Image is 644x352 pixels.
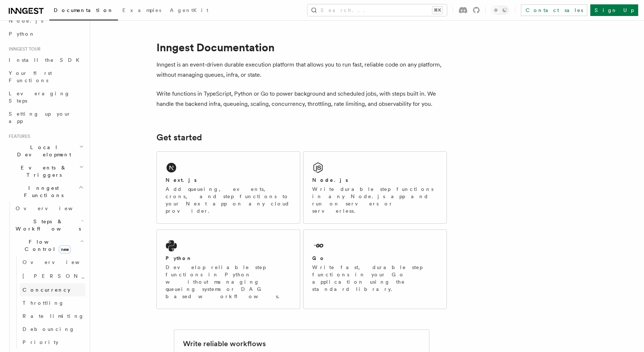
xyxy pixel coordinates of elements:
[13,215,85,235] button: Steps & Workflows
[6,144,79,158] span: Local Development
[20,336,85,349] a: Priority
[16,205,90,211] span: Overview
[6,133,30,139] span: Features
[6,53,85,67] a: Install the SDK
[156,229,300,309] a: PythonDevelop reliable step functions in Python without managing queueing systems or DAG based wo...
[13,238,80,253] span: Flow Control
[303,151,447,224] a: Node.jsWrite durable step functions in any Node.js app and run on servers or serverless.
[122,7,161,13] span: Examples
[20,296,85,309] a: Throttling
[9,31,35,37] span: Python
[170,7,208,13] span: AgentKit
[166,2,213,20] a: AgentKit
[23,339,58,345] span: Priority
[9,91,70,104] span: Leveraging Steps
[9,18,43,24] span: Node.js
[6,181,85,202] button: Inngest Functions
[6,27,85,40] a: Python
[307,4,447,16] button: Search...⌘K
[6,107,85,128] a: Setting up your app
[156,89,447,109] p: Write functions in TypeScript, Python or Go to power background and scheduled jobs, with steps bu...
[6,87,85,107] a: Leveraging Steps
[118,2,166,20] a: Examples
[23,273,129,279] span: [PERSON_NAME]
[13,202,85,215] a: Overview
[6,14,85,27] a: Node.js
[23,326,75,332] span: Debouncing
[303,229,447,309] a: GoWrite fast, durable step functions in your Go application using the standard library.
[20,256,85,269] a: Overview
[20,283,85,296] a: Concurrency
[9,70,52,83] span: Your first Functions
[54,7,114,13] span: Documentation
[312,264,438,293] p: Write fast, durable step functions in your Go application using the standard library.
[590,4,638,16] a: Sign Up
[13,235,85,256] button: Flow Controlnew
[156,151,300,224] a: Next.jsAdd queueing, events, crons, and step functions to your Next app on any cloud provider.
[23,259,97,265] span: Overview
[23,287,70,293] span: Concurrency
[166,255,192,262] h2: Python
[521,4,587,16] a: Contact sales
[312,185,438,215] p: Write durable step functions in any Node.js app and run on servers or serverless.
[9,57,84,63] span: Install the SDK
[156,60,447,80] p: Inngest is an event-driven durable execution platform that allows you to run fast, reliable code ...
[183,339,266,349] h2: Write reliable workflows
[13,256,85,349] div: Flow Controlnew
[156,41,447,54] h1: Inngest Documentation
[6,67,85,87] a: Your first Functions
[492,6,509,15] button: Toggle dark mode
[20,269,85,283] a: [PERSON_NAME]
[166,176,197,184] h2: Next.js
[23,313,84,319] span: Rate limiting
[6,46,41,52] span: Inngest tour
[312,255,325,262] h2: Go
[9,111,71,124] span: Setting up your app
[6,161,85,181] button: Events & Triggers
[49,2,118,20] a: Documentation
[156,132,202,143] a: Get started
[166,185,291,215] p: Add queueing, events, crons, and step functions to your Next app on any cloud provider.
[20,323,85,336] a: Debouncing
[13,218,81,232] span: Steps & Workflows
[166,264,291,300] p: Develop reliable step functions in Python without managing queueing systems or DAG based workflows.
[432,7,443,14] kbd: ⌘K
[23,300,64,306] span: Throttling
[59,245,71,253] span: new
[6,141,85,161] button: Local Development
[6,184,78,199] span: Inngest Functions
[20,309,85,323] a: Rate limiting
[6,164,79,179] span: Events & Triggers
[312,176,348,184] h2: Node.js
